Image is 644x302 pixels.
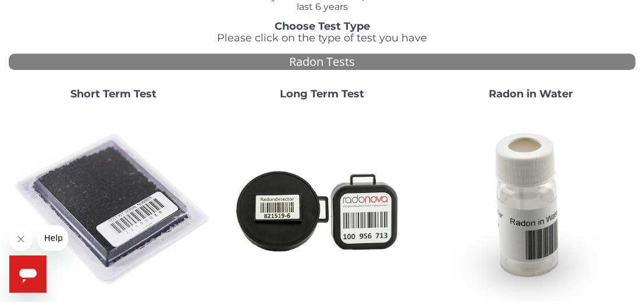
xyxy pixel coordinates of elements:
[9,255,47,293] iframe: Button to launch messaging window
[489,87,573,100] strong: Radon in Water
[9,54,635,71] div: Radon Tests
[217,31,427,44] span: Please click on the type of test you have
[280,87,364,100] strong: Long Term Test
[275,20,370,33] strong: Choose Test Type
[37,225,68,251] iframe: Message from company
[9,227,33,251] iframe: Close message
[70,87,156,100] strong: Short Term Test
